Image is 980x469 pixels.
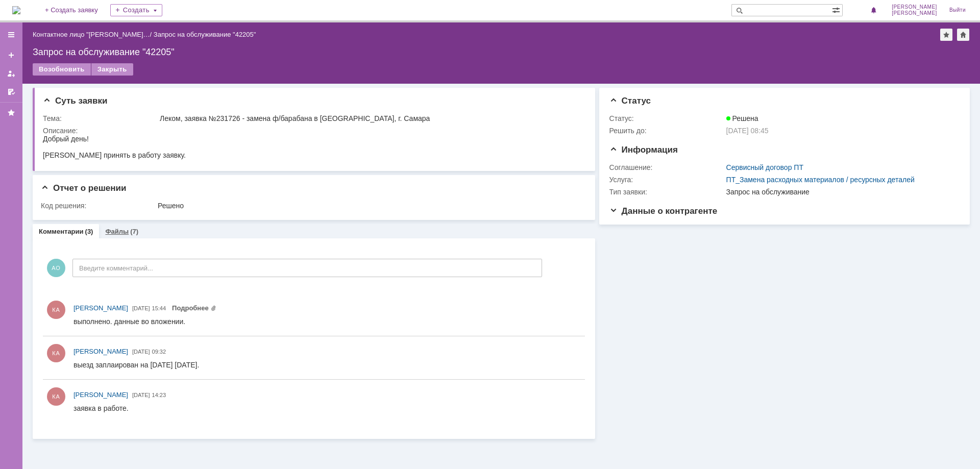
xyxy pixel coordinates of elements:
div: / [33,31,154,38]
a: Сервисный договор ПТ [726,163,803,171]
div: Статус: [609,114,724,122]
a: Создать заявку [3,47,19,63]
span: [PERSON_NAME] [73,391,128,399]
span: [DATE] [132,392,150,398]
div: Тип заявки: [609,188,724,196]
span: Данные о контрагенте [609,206,718,216]
img: logo [12,6,20,14]
a: Мои согласования [3,84,19,100]
a: [PERSON_NAME] [73,303,128,313]
div: Запрос на обслуживание [726,188,954,196]
span: [PERSON_NAME] [73,304,128,312]
div: (7) [130,228,138,235]
div: Решить до: [609,127,724,135]
div: Леком, заявка №231726 - замена ф/барабана в [GEOGRAPHIC_DATA], г. Самара [160,114,579,122]
div: Добавить в избранное [940,29,952,41]
div: Тема: [43,114,158,122]
div: Описание: [43,127,581,135]
span: [DATE] 08:45 [726,127,769,135]
div: Запрос на обслуживание "42205" [33,47,970,57]
div: Услуга: [609,176,724,184]
span: Расширенный поиск [832,5,842,14]
span: 15:44 [152,305,166,311]
span: [PERSON_NAME] [892,10,937,16]
div: Решено [158,202,579,210]
div: (3) [85,228,93,235]
a: Перейти на домашнюю страницу [12,6,20,14]
span: [DATE] [132,349,150,355]
div: Сделать домашней страницей [957,29,969,41]
div: Создать [110,4,162,16]
a: Мои заявки [3,65,19,82]
span: Решена [726,114,758,122]
a: Контактное лицо "[PERSON_NAME]… [33,31,150,38]
span: 14:23 [152,392,166,398]
div: Код решения: [41,202,156,210]
span: Информация [609,145,678,155]
a: Прикреплены файлы: IMG_20251014_131146.jpg, IMG_20251014_131150.jpg, АВР.jpg, IMG_20251014_131136... [172,304,216,312]
div: Соглашение: [609,163,724,171]
span: [PERSON_NAME] [73,348,128,355]
span: АО [47,259,65,277]
a: Файлы [105,228,129,235]
span: 09:32 [152,349,166,355]
a: Комментарии [39,228,84,235]
span: Отчет о решении [41,183,126,193]
span: Статус [609,96,651,106]
a: [PERSON_NAME] [73,390,128,400]
span: Суть заявки [43,96,107,106]
div: Запрос на обслуживание "42205" [154,31,256,38]
a: ПТ_Замена расходных материалов / ресурсных деталей [726,176,915,184]
span: [DATE] [132,305,150,311]
span: [PERSON_NAME] [892,4,937,10]
a: [PERSON_NAME] [73,347,128,357]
